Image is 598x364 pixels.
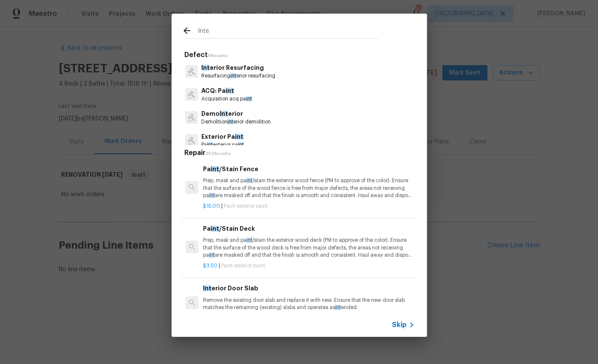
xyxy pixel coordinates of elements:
[201,118,271,126] p: Demolition erior demolition
[203,297,414,311] p: Remove the existing door slab and replace it with new. Ensure that the new door slab matches the ...
[201,72,275,80] p: Resurfacing erior resurfacing
[209,193,215,198] span: int
[201,95,252,103] p: Acquisition acq pa
[246,178,252,183] span: int
[335,305,341,310] span: int
[201,65,210,71] span: Int
[211,166,219,172] span: int
[227,119,233,124] span: int
[201,141,244,149] p: Pa exterior pa
[209,252,215,258] span: int
[224,203,268,209] span: Paint exterior paint
[203,285,212,291] span: Int
[203,164,414,174] h6: Pa /Stain Fence
[221,263,265,268] span: Paint exterior paint
[203,203,220,209] span: $15.00
[203,203,414,210] p: |
[184,149,417,158] h5: Repair
[392,321,406,329] span: Skip
[203,262,414,269] p: |
[201,109,271,118] p: Demo erior
[246,96,252,101] span: int
[206,152,231,156] span: 252 Results
[198,26,378,38] input: Search issues or repairs
[220,111,228,117] span: Int
[235,134,243,140] span: int
[238,142,244,147] span: int
[203,263,217,268] span: $3.50
[201,86,252,95] p: ACQ: Pa
[207,142,213,147] span: int
[203,237,414,258] p: Prep, mask and pa /stain the exterior wood deck (PM to approve of the color). Ensure that the sur...
[203,177,414,199] p: Prep, mask and pa /stain the exterior wood fence (PM to approve of the color). Ensure that the su...
[203,224,414,233] h6: Pa /Stain Deck
[201,63,275,72] p: erior Resurfacing
[246,238,252,243] span: int
[208,54,228,58] span: 11 Results
[226,88,234,94] span: int
[230,73,236,78] span: int
[201,132,244,141] p: Exterior Pa
[211,226,219,232] span: int
[203,284,414,293] h6: erior Door Slab
[184,51,417,60] h5: Defect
